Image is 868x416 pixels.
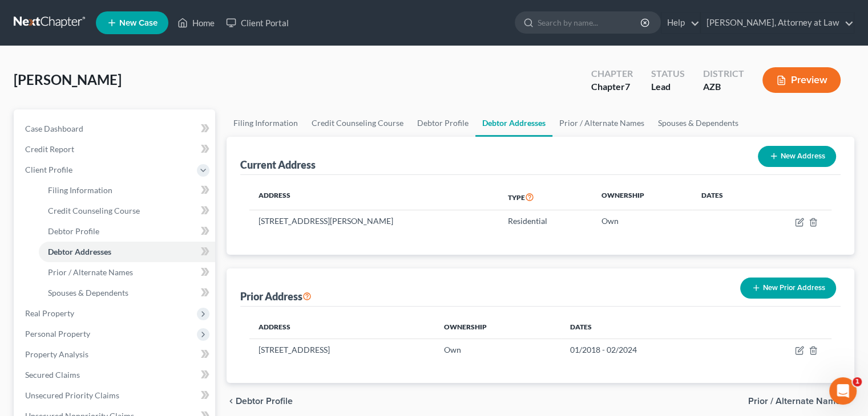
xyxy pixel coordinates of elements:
[48,185,112,195] span: Filing Information
[16,119,215,139] a: Case Dashboard
[435,338,561,360] td: Own
[48,288,128,297] span: Spouses & Dependents
[651,109,745,137] a: Spouses & Dependents
[39,283,215,303] a: Spouses & Dependents
[39,221,215,242] a: Debtor Profile
[25,370,80,380] span: Secured Claims
[227,397,293,406] button: chevron_left Debtor Profile
[829,377,857,405] iframe: Intercom live chat
[592,184,692,210] th: Ownership
[748,397,845,406] span: Prior / Alternate Names
[651,80,685,93] div: Lead
[475,109,552,137] a: Debtor Addresses
[538,12,642,33] input: Search by name...
[25,144,74,154] span: Credit Report
[39,180,215,201] a: Filing Information
[25,124,83,133] span: Case Dashboard
[591,80,633,93] div: Chapter
[249,184,499,210] th: Address
[703,67,744,80] div: District
[853,377,862,386] span: 1
[701,13,854,33] a: [PERSON_NAME], Attorney at Law
[561,338,737,360] td: 01/2018 - 02/2024
[561,316,737,338] th: Dates
[703,80,744,93] div: AZB
[410,109,475,137] a: Debtor Profile
[39,242,215,262] a: Debtor Addresses
[227,397,236,406] i: chevron_left
[435,316,561,338] th: Ownership
[119,19,158,27] span: New Case
[249,316,435,338] th: Address
[740,278,836,299] button: New Prior Address
[39,201,215,221] a: Credit Counseling Course
[591,67,633,80] div: Chapter
[661,13,700,33] a: Help
[25,349,88,359] span: Property Analysis
[25,165,72,174] span: Client Profile
[16,365,215,385] a: Secured Claims
[172,13,220,33] a: Home
[16,385,215,406] a: Unsecured Priority Claims
[762,67,841,93] button: Preview
[25,390,119,400] span: Unsecured Priority Claims
[249,210,499,232] td: [STREET_ADDRESS][PERSON_NAME]
[748,397,854,406] button: Prior / Alternate Names chevron_right
[48,267,133,277] span: Prior / Alternate Names
[499,210,593,232] td: Residential
[592,210,692,232] td: Own
[39,262,215,283] a: Prior / Alternate Names
[227,109,305,137] a: Filing Information
[651,67,685,80] div: Status
[48,226,99,236] span: Debtor Profile
[249,338,435,360] td: [STREET_ADDRESS]
[305,109,410,137] a: Credit Counseling Course
[48,247,111,256] span: Debtor Addresses
[240,289,312,303] div: Prior Address
[499,184,593,210] th: Type
[48,206,140,215] span: Credit Counseling Course
[16,139,215,160] a: Credit Report
[692,184,757,210] th: Dates
[220,13,294,33] a: Client Portal
[14,71,122,88] span: [PERSON_NAME]
[16,344,215,365] a: Property Analysis
[236,397,293,406] span: Debtor Profile
[25,308,74,318] span: Real Property
[758,146,836,167] button: New Address
[25,329,90,338] span: Personal Property
[240,158,316,172] div: Current Address
[625,81,630,92] span: 7
[552,109,651,137] a: Prior / Alternate Names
